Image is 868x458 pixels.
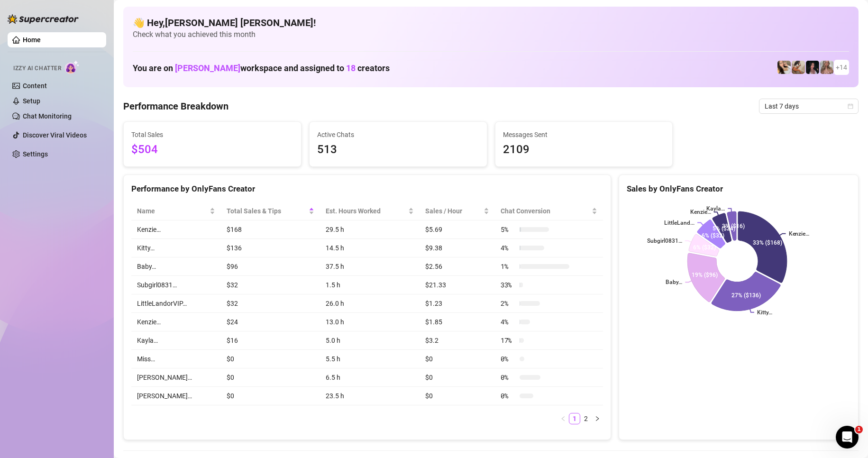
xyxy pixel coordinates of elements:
[131,276,221,294] td: Subgirl0831…
[627,183,850,195] div: Sales by OnlyFans Creator
[690,209,711,216] text: Kenzie…
[221,220,320,239] td: $168
[320,331,420,350] td: 5.0 h
[592,413,603,424] button: right
[501,243,516,253] span: 4 %
[501,206,590,216] span: Chat Conversion
[501,224,516,235] span: 5 %
[13,64,61,73] span: Izzy AI Chatter
[23,97,40,105] a: Setup
[23,112,72,120] a: Chat Monitoring
[420,276,495,294] td: $21.33
[592,413,603,424] li: Next Page
[320,350,420,368] td: 5.5 h
[420,257,495,276] td: $2.56
[765,99,853,113] span: Last 7 days
[706,205,725,212] text: Kayla…
[789,230,810,237] text: Kenzie…
[131,368,221,387] td: [PERSON_NAME]…
[131,141,293,159] span: $504
[503,141,665,159] span: 2109
[501,261,516,272] span: 1 %
[425,206,482,216] span: Sales / Hour
[133,16,849,29] h4: 👋 Hey, [PERSON_NAME] [PERSON_NAME] !
[175,63,240,73] span: [PERSON_NAME]
[131,387,221,405] td: [PERSON_NAME]…
[23,82,47,90] a: Content
[131,129,293,140] span: Total Sales
[221,387,320,405] td: $0
[806,61,819,74] img: Baby (@babyyyybellaa)
[320,220,420,239] td: 29.5 h
[221,276,320,294] td: $32
[221,294,320,313] td: $32
[503,129,665,140] span: Messages Sent
[420,202,495,220] th: Sales / Hour
[221,350,320,368] td: $0
[320,257,420,276] td: 37.5 h
[131,183,603,195] div: Performance by OnlyFans Creator
[580,413,592,424] li: 2
[664,220,694,226] text: LittleLand...
[501,335,516,346] span: 17 %
[221,368,320,387] td: $0
[836,62,847,73] span: + 14
[133,29,849,40] span: Check what you achieved this month
[594,416,600,421] span: right
[569,413,580,424] li: 1
[501,298,516,309] span: 2 %
[420,294,495,313] td: $1.23
[326,206,406,216] div: Est. Hours Worked
[501,391,516,401] span: 0 %
[346,63,356,73] span: 18
[420,313,495,331] td: $1.85
[137,206,208,216] span: Name
[560,416,566,421] span: left
[131,220,221,239] td: Kenzie…
[557,413,569,424] li: Previous Page
[65,60,80,74] img: AI Chatter
[23,131,87,139] a: Discover Viral Videos
[420,331,495,350] td: $3.2
[8,14,79,24] img: logo-BBDzfeDw.svg
[131,331,221,350] td: Kayla…
[495,202,603,220] th: Chat Conversion
[131,257,221,276] td: Baby…
[131,350,221,368] td: Miss…
[221,202,320,220] th: Total Sales & Tips
[666,279,682,286] text: Baby…
[320,239,420,257] td: 14.5 h
[131,239,221,257] td: Kitty…
[131,202,221,220] th: Name
[317,129,479,140] span: Active Chats
[221,239,320,257] td: $136
[501,372,516,383] span: 0 %
[569,413,580,424] a: 1
[123,100,228,113] h4: Performance Breakdown
[131,313,221,331] td: Kenzie…
[581,413,591,424] a: 2
[420,239,495,257] td: $9.38
[836,426,859,449] iframe: Intercom live chat
[227,206,307,216] span: Total Sales & Tips
[501,354,516,364] span: 0 %
[848,103,853,109] span: calendar
[777,61,791,74] img: Avry (@avryjennerfree)
[420,350,495,368] td: $0
[855,426,863,433] span: 1
[420,387,495,405] td: $0
[792,61,805,74] img: Kayla (@kaylathaylababy)
[501,280,516,290] span: 33 %
[320,276,420,294] td: 1.5 h
[820,61,833,74] img: Kenzie (@dmaxkenz)
[317,141,479,159] span: 513
[320,387,420,405] td: 23.5 h
[23,36,41,44] a: Home
[133,63,390,73] h1: You are on workspace and assigned to creators
[131,294,221,313] td: LittleLandorVIP…
[501,317,516,327] span: 4 %
[221,331,320,350] td: $16
[320,313,420,331] td: 13.0 h
[420,220,495,239] td: $5.69
[420,368,495,387] td: $0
